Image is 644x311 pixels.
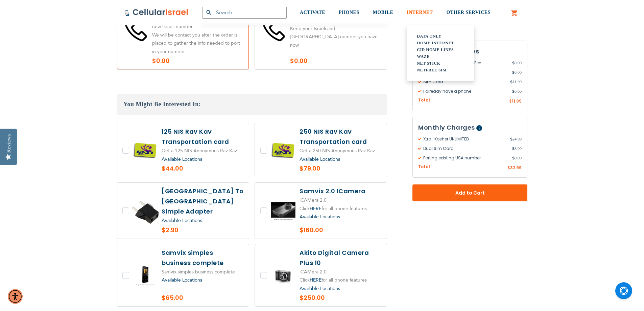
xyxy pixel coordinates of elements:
[124,8,189,17] img: Cellular Israel Logo
[310,205,321,212] a: HERE
[510,165,522,171] span: 32.99
[162,217,202,224] a: Available Locations
[310,277,321,283] a: HERE
[373,10,393,15] span: MOBILE
[512,98,522,104] span: 11.99
[300,156,340,162] a: Available Locations
[123,101,201,108] span: You Might Be Interested In:
[162,156,202,162] a: Available Locations
[417,40,464,46] a: Home Internet
[512,155,515,161] span: $
[417,60,464,67] a: Net Stick
[418,155,512,161] span: Porting existing USA number
[512,60,515,66] span: $
[512,69,515,75] span: $
[417,46,464,53] a: CID Home Lines
[300,285,340,292] a: Available Locations
[512,88,522,94] span: 0.00
[202,7,287,19] input: Search
[435,190,505,197] span: Add to Cart
[509,98,512,105] span: $
[476,125,482,131] span: Help
[512,69,522,75] span: 0.00
[418,97,430,104] span: Total
[418,164,430,170] span: Total
[162,277,202,283] a: Available Locations
[417,33,464,40] a: Data Only
[418,88,512,94] span: I already have a phone
[512,146,515,152] span: $
[512,60,522,66] span: 0.00
[510,79,522,85] span: 11.99
[417,53,464,60] a: Waze
[510,136,522,142] span: 24.99
[512,155,522,161] span: 0.00
[300,214,340,220] a: Available Locations
[339,10,359,15] span: PHONES
[412,184,527,201] button: Add to Cart
[8,289,23,304] div: Accessibility Menu
[418,136,510,142] span: Xtra : Kosher UNLIMITED
[6,134,12,153] div: Reviews
[418,123,475,132] span: Monthly Charges
[418,146,512,152] span: Dual Sim Card
[446,10,491,15] span: OTHER SERVICES
[512,88,515,94] span: $
[507,165,510,171] span: $
[510,79,512,85] span: $
[510,136,512,142] span: $
[512,146,522,152] span: 8.00
[300,10,325,15] span: ACTIVATE
[407,10,433,15] span: INTERNET
[417,67,464,73] a: Netfree Sim
[418,79,510,85] span: Sim Card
